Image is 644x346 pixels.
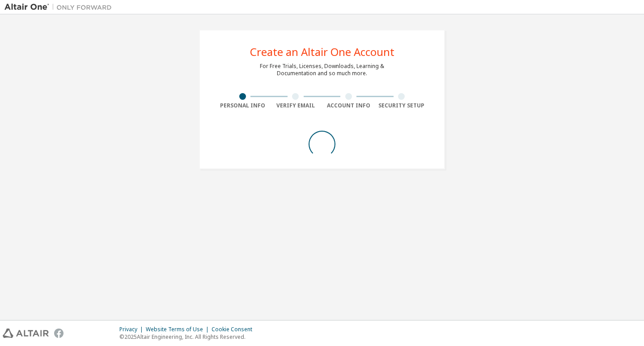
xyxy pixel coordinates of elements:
div: Personal Info [216,102,269,109]
img: facebook.svg [54,329,64,338]
div: Verify Email [269,102,322,109]
div: Create an Altair One Account [250,47,394,57]
div: Privacy [119,326,146,333]
div: Security Setup [375,102,428,109]
p: © 2025 Altair Engineering, Inc. All Rights Reserved. [119,333,258,341]
div: Account Info [322,102,375,109]
img: Altair One [4,3,116,12]
div: Website Terms of Use [146,326,212,333]
div: For Free Trials, Licenses, Downloads, Learning & Documentation and so much more. [260,63,384,77]
div: Cookie Consent [212,326,258,333]
img: altair_logo.svg [3,329,49,338]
